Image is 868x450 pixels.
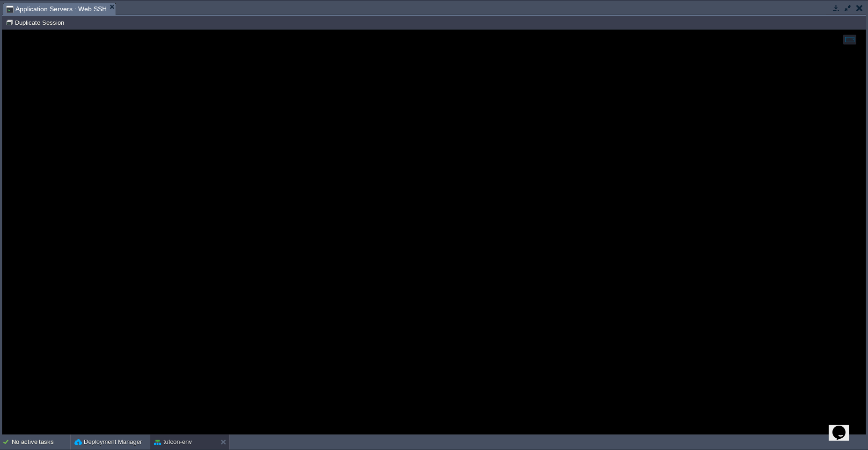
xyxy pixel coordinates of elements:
[154,437,192,447] button: tufcon-env
[829,413,859,441] iframe: chat widget
[74,437,142,447] button: Deployment Manager
[6,18,67,27] button: Duplicate Session
[12,435,70,450] div: No active tasks
[6,3,107,15] span: Application Servers : Web SSH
